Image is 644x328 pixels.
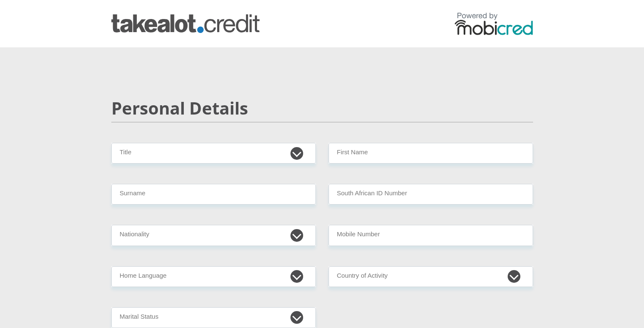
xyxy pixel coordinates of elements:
img: takealot_credit logo [111,14,260,33]
input: Contact Number [329,225,533,246]
h2: Personal Details [111,98,533,118]
img: powered by mobicred logo [455,12,533,35]
input: First Name [329,143,533,164]
input: ID Number [329,184,533,205]
input: Surname [111,184,316,205]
